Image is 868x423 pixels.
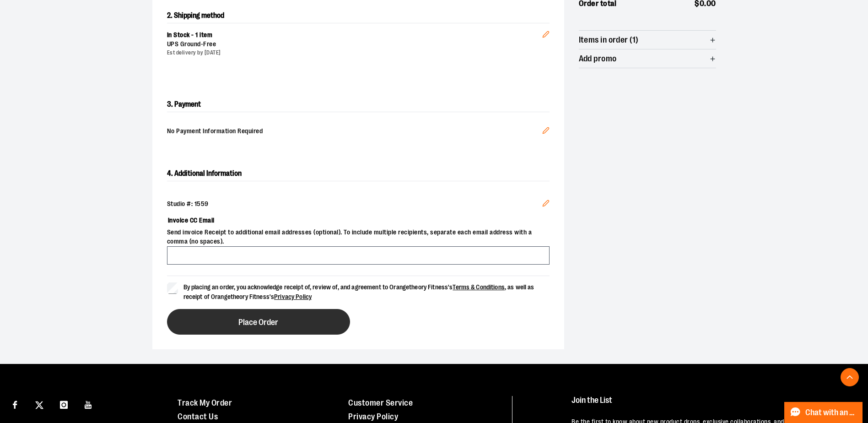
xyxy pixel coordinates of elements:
a: Terms & Conditions [453,283,505,291]
button: Edit [535,119,557,144]
h2: 2. Shipping method [167,8,550,23]
a: Privacy Policy [348,412,398,421]
h2: 4. Additional Information [167,166,550,181]
a: Visit our X page [32,396,48,412]
div: Studio #: 1559 [167,200,550,209]
label: Invoice CC Email [167,212,550,228]
a: Contact Us [178,412,218,421]
span: Add promo [579,54,617,63]
a: Track My Order [178,398,232,407]
button: Edit [535,16,557,48]
a: Visit our Facebook page [7,396,23,412]
button: Back To Top [841,368,859,386]
button: Chat with an Expert [784,402,863,423]
h4: Join the List [571,396,847,413]
span: Chat with an Expert [805,408,857,417]
a: Customer Service [348,398,413,407]
button: Items in order (1) [579,31,716,49]
span: No Payment Information Required [167,127,542,137]
h2: 3. Payment [167,97,550,112]
button: Edit [535,192,557,217]
button: Place Order [167,309,350,335]
a: Visit our Youtube page [81,396,97,412]
span: Items in order (1) [579,36,639,44]
div: In Stock - 1 item [167,31,542,40]
input: By placing an order, you acknowledge receipt of, review of, and agreement to Orangetheory Fitness... [167,282,178,293]
a: Privacy Policy [274,293,312,300]
button: Add promo [579,49,716,68]
span: By placing an order, you acknowledge receipt of, review of, and agreement to Orangetheory Fitness... [183,283,534,300]
span: Free [203,40,216,48]
div: UPS Ground - [167,40,542,49]
span: Send invoice Receipt to additional email addresses (optional). To include multiple recipients, se... [167,228,550,246]
img: Twitter [35,401,43,409]
span: Place Order [238,318,278,327]
a: Visit our Instagram page [56,396,72,412]
div: Est delivery by [DATE] [167,49,542,57]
